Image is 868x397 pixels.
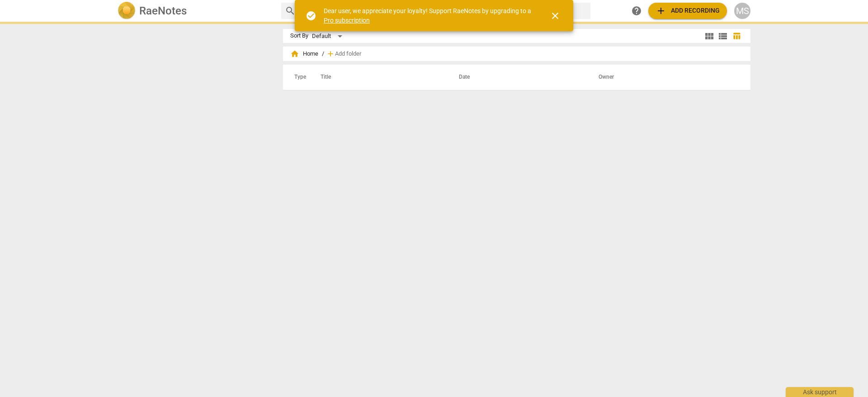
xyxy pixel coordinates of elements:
button: List view [716,29,730,43]
span: view_module [704,31,715,42]
span: Home [290,49,318,58]
th: Owner [588,65,741,90]
span: check_circle [306,10,316,21]
span: add [656,5,666,16]
span: close [550,10,561,21]
a: Pro subscription [324,17,370,24]
span: help [631,5,642,16]
span: home [290,49,299,58]
th: Title [310,65,448,90]
button: MS [734,3,750,19]
span: table_chart [732,32,741,40]
button: Upload [648,3,727,19]
span: Add folder [335,51,361,57]
span: add [326,49,335,58]
button: Close [544,5,566,27]
th: Date [448,65,588,90]
div: Default [312,29,345,43]
span: view_list [717,31,728,42]
div: Ask support [786,387,854,397]
span: / [322,51,324,57]
span: search [285,5,296,16]
a: Help [628,3,645,19]
a: LogoRaeNotes [118,2,274,20]
div: Dear user, we appreciate your loyalty! Support RaeNotes by upgrading to a [324,6,533,25]
div: Sort By [290,33,308,39]
th: Type [287,65,310,90]
span: Add recording [656,5,720,16]
h2: RaeNotes [139,5,187,17]
button: Tile view [703,29,716,43]
img: Logo [118,2,136,20]
button: Table view [730,29,743,43]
